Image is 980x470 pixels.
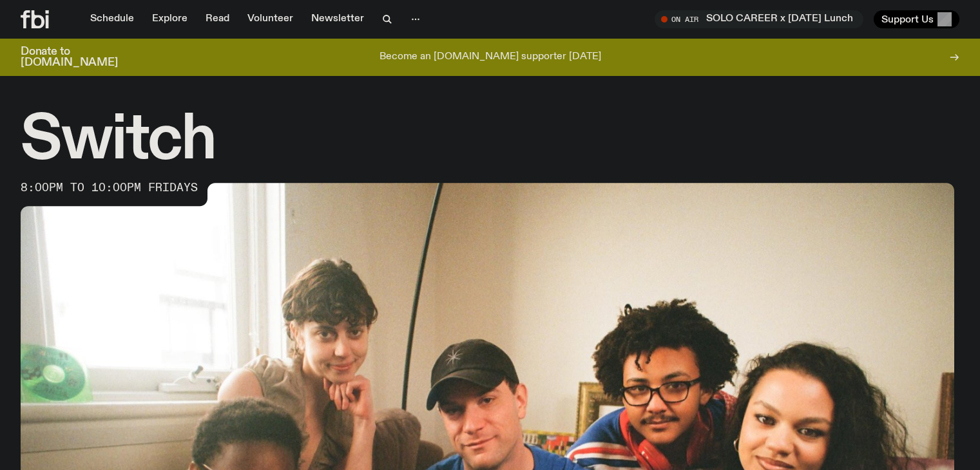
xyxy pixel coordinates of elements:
a: Newsletter [303,10,372,28]
h3: Donate to [DOMAIN_NAME] [21,46,118,68]
span: Support Us [881,14,934,25]
button: Support Us [874,10,959,28]
a: Read [198,10,237,28]
a: Schedule [82,10,142,28]
a: Volunteer [240,10,301,28]
h1: Switch [21,112,959,170]
button: On AirSOLO CAREER x [DATE] Lunch [655,10,863,28]
a: Explore [144,10,195,28]
span: 8:00pm to 10:00pm fridays [21,183,198,193]
p: Become an [DOMAIN_NAME] supporter [DATE] [380,52,601,63]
